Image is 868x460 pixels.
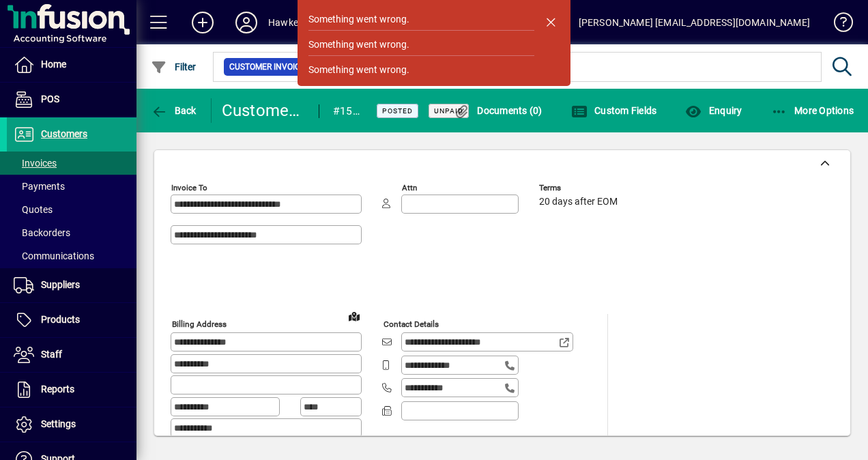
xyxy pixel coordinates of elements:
[229,60,305,74] span: Customer Invoice
[41,418,76,429] span: Settings
[7,83,136,117] a: POS
[7,221,136,244] a: Backorders
[7,303,136,337] a: Products
[579,12,810,33] div: [PERSON_NAME] [EMAIL_ADDRESS][DOMAIN_NAME]
[41,128,87,139] span: Customers
[402,183,417,192] mat-label: Attn
[222,100,305,121] div: Customer Invoice
[41,384,74,394] span: Reports
[7,175,136,198] a: Payments
[181,10,225,35] button: Add
[450,98,546,123] button: Documents (0)
[333,100,360,122] div: #159637
[454,105,542,116] span: Documents (0)
[14,158,57,169] span: Invoices
[7,373,136,407] a: Reports
[568,98,661,123] button: Custom Fields
[7,268,136,302] a: Suppliers
[571,105,657,116] span: Custom Fields
[147,55,200,79] button: Filter
[268,12,472,33] div: Hawkes Bay Packaging and Cleaning Solutions
[14,181,65,192] span: Payments
[7,407,136,442] a: Settings
[41,314,80,325] span: Products
[539,197,618,207] span: 20 days after EOM
[7,48,136,82] a: Home
[7,152,136,175] a: Invoices
[225,10,268,35] button: Profile
[136,98,212,123] app-page-header-button: Back
[41,279,80,290] span: Suppliers
[343,305,365,327] a: View on map
[685,105,742,116] span: Enquiry
[682,98,745,123] button: Enquiry
[151,61,197,72] span: Filter
[151,105,197,116] span: Back
[14,204,53,215] span: Quotes
[41,349,62,360] span: Staff
[382,106,413,115] span: Posted
[41,59,66,70] span: Home
[768,98,858,123] button: More Options
[171,183,207,192] mat-label: Invoice To
[14,250,94,261] span: Communications
[147,98,200,123] button: Back
[824,3,851,47] a: Knowledge Base
[539,184,621,192] span: Terms
[434,106,463,115] span: Unpaid
[41,94,59,104] span: POS
[7,244,136,268] a: Communications
[7,198,136,221] a: Quotes
[14,227,70,238] span: Backorders
[7,338,136,372] a: Staff
[771,105,854,116] span: More Options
